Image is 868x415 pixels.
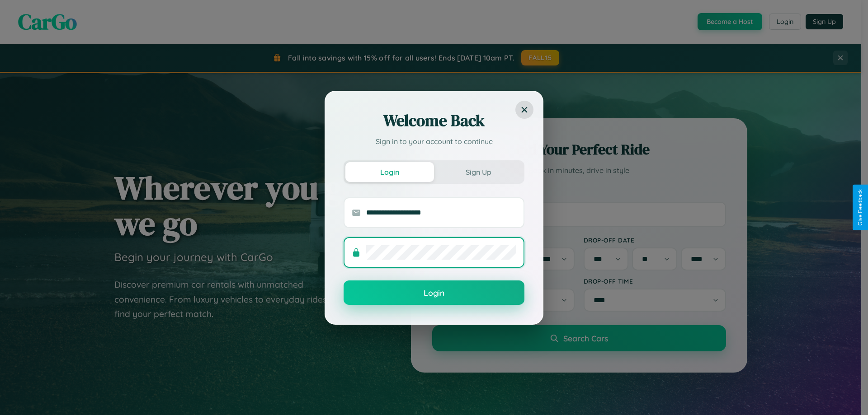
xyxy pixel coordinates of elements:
button: Sign Up [434,162,523,182]
div: Give Feedback [857,189,863,226]
h2: Welcome Back [344,110,524,131]
p: Sign in to your account to continue [344,136,524,147]
button: Login [345,162,434,182]
button: Login [344,280,524,305]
